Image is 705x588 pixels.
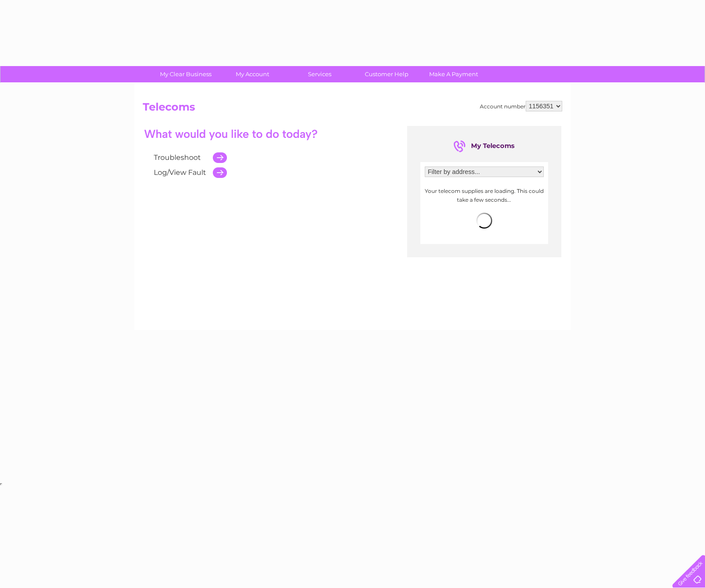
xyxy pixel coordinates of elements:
[476,213,492,229] img: loading
[154,153,201,162] a: Troubleshoot
[149,66,222,82] a: My Clear Business
[350,66,423,82] a: Customer Help
[143,101,562,118] h2: Telecoms
[154,168,206,177] a: Log/View Fault
[453,139,515,153] div: My Telecoms
[283,66,356,82] a: Services
[216,66,289,82] a: My Account
[425,187,544,203] p: Your telecom supplies are loading. This could take a few seconds...
[417,66,490,82] a: Make A Payment
[480,101,562,111] div: Account number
